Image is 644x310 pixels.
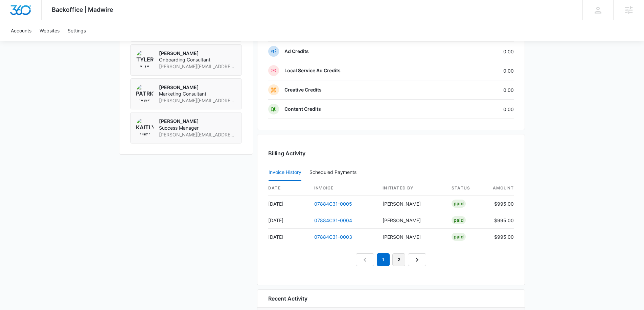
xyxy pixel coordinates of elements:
[442,100,514,119] td: 0.00
[136,50,154,68] img: Tyler Pajak
[487,229,514,245] td: $995.00
[268,229,309,245] td: [DATE]
[446,181,487,196] th: status
[452,216,466,224] div: Paid
[442,42,514,61] td: 0.00
[452,233,466,241] div: Paid
[284,67,341,74] p: Local Service Ad Credits
[452,200,466,208] div: Paid
[284,106,321,112] p: Content Credits
[314,201,352,207] a: 07884C31-0005
[159,63,236,70] span: [PERSON_NAME][EMAIL_ADDRESS][PERSON_NAME][DOMAIN_NAME]
[268,181,309,196] th: date
[159,84,236,91] p: [PERSON_NAME]
[392,253,405,266] a: Page 2
[159,56,236,63] span: Onboarding Consultant
[442,61,514,80] td: 0.00
[487,196,514,212] td: $995.00
[268,294,307,303] h6: Recent Activity
[268,196,309,212] td: [DATE]
[284,86,322,93] p: Creative Credits
[284,48,309,55] p: Ad Credits
[7,20,36,41] a: Accounts
[408,253,426,266] a: Next Page
[309,170,359,175] div: Scheduled Payments
[136,118,154,135] img: Kaitlyn Thiem
[159,131,236,138] span: [PERSON_NAME][EMAIL_ADDRESS][DOMAIN_NAME]
[377,229,446,245] td: [PERSON_NAME]
[159,118,236,125] p: [PERSON_NAME]
[36,20,64,41] a: Websites
[268,149,514,157] h3: Billing Activity
[377,253,390,266] em: 1
[136,84,154,102] img: Patrick Harral
[377,181,446,196] th: Initiated By
[487,212,514,229] td: $995.00
[377,196,446,212] td: [PERSON_NAME]
[377,212,446,229] td: [PERSON_NAME]
[52,6,113,13] span: Backoffice | Madwire
[159,50,236,57] p: [PERSON_NAME]
[314,234,352,240] a: 07884C31-0003
[159,91,236,97] span: Marketing Consultant
[269,164,301,181] button: Invoice History
[309,181,377,196] th: invoice
[356,253,426,266] nav: Pagination
[314,217,352,223] a: 07884C31-0004
[487,181,514,196] th: amount
[159,125,236,131] span: Success Manager
[442,80,514,100] td: 0.00
[64,20,90,41] a: Settings
[268,212,309,229] td: [DATE]
[159,97,236,104] span: [PERSON_NAME][EMAIL_ADDRESS][PERSON_NAME][DOMAIN_NAME]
